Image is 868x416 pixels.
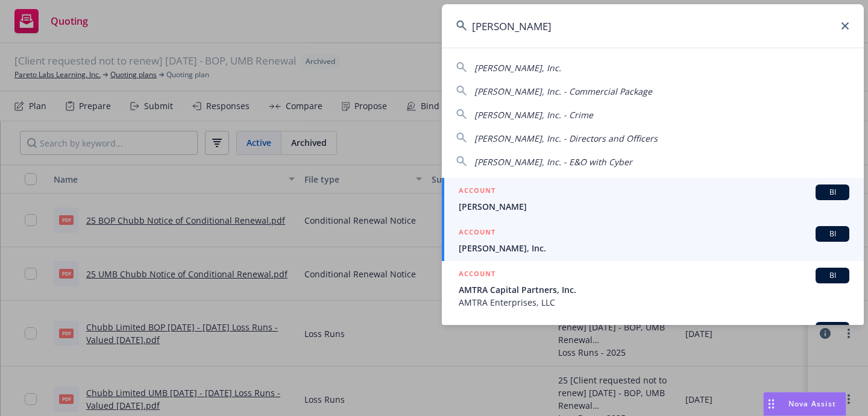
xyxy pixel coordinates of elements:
span: [PERSON_NAME], Inc. [474,62,561,74]
span: [PERSON_NAME], Inc. - E&O with Cyber [474,156,632,168]
span: Nova Assist [788,399,836,409]
span: AMTRA Capital Partners, Inc. [459,283,849,296]
h5: ACCOUNT [459,184,495,199]
span: [PERSON_NAME], Inc. - Directors and Officers [474,133,658,144]
h5: ACCOUNT [459,226,495,241]
span: BI [820,324,844,335]
span: BI [820,270,844,281]
a: ACCOUNTBI[PERSON_NAME] [442,178,864,219]
h5: ACCOUNT [459,322,495,336]
button: Nova Assist [763,392,846,416]
a: ACCOUNTBI[PERSON_NAME], Inc. [442,219,864,261]
h5: ACCOUNT [459,268,495,282]
span: AMTRA Enterprises, LLC [459,296,849,309]
a: ACCOUNTBI [442,315,864,357]
span: BI [820,187,844,198]
input: Search... [442,4,864,48]
span: [PERSON_NAME] [459,200,849,213]
span: [PERSON_NAME], Inc. - Commercial Package [474,86,652,97]
a: ACCOUNTBIAMTRA Capital Partners, Inc.AMTRA Enterprises, LLC [442,261,864,315]
span: [PERSON_NAME], Inc. [459,242,849,254]
div: Drag to move [764,392,779,415]
span: [PERSON_NAME], Inc. - Crime [474,109,593,121]
span: BI [820,228,844,239]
